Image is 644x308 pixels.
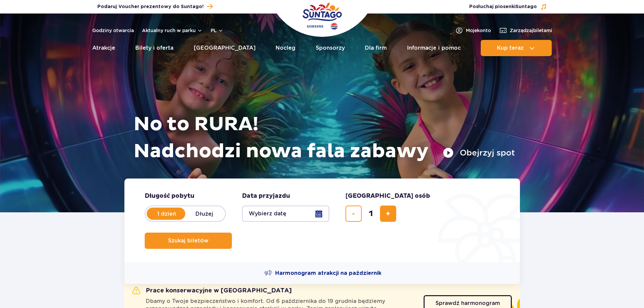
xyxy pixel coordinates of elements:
[242,206,329,222] button: Wybierz datę
[132,287,292,295] h2: Prace konserwacyjne w [GEOGRAPHIC_DATA]
[242,192,290,200] span: Data przyjazdu
[194,40,256,56] a: [GEOGRAPHIC_DATA]
[92,40,115,56] a: Atrakcje
[275,269,381,277] span: Harmonogram atrakcji na październik
[135,40,173,56] a: Bilety i oferta
[142,28,202,33] button: Aktualny ruch w parku
[510,27,552,34] span: Zarządzaj biletami
[345,192,430,200] span: [GEOGRAPHIC_DATA] osób
[469,3,537,10] span: Posłuchaj piosenki
[407,40,461,56] a: Informacje i pomoc
[276,40,295,56] a: Nocleg
[316,40,345,56] a: Sponsorzy
[92,27,134,34] a: Godziny otwarcia
[469,3,547,10] button: Posłuchaj piosenkiSuntago
[134,111,515,165] h1: No to RURA! Nadchodzi nowa fala zabawy
[380,206,396,222] button: dodaj bilet
[264,269,381,277] a: Harmonogram atrakcji na październik
[455,26,491,34] a: Mojekonto
[185,207,224,221] label: Dłużej
[97,3,204,10] span: Podaruj Voucher prezentowy do Suntago!
[97,2,213,11] a: Podaruj Voucher prezentowy do Suntago!
[168,238,209,244] span: Szukaj biletów
[499,26,552,34] a: Zarządzajbiletami
[365,40,387,56] a: Dla firm
[481,40,552,56] button: Kup teraz
[497,45,524,51] span: Kup teraz
[516,4,537,9] span: Suntago
[145,192,194,200] span: Długość pobytu
[211,27,223,34] button: pl
[443,147,515,158] button: Obejrzyj spot
[363,206,379,222] input: liczba biletów
[435,301,500,306] span: Sprawdź harmonogram
[345,206,362,222] button: usuń bilet
[466,27,491,34] span: Moje konto
[145,233,232,249] button: Szukaj biletów
[147,207,186,221] label: 1 dzień
[124,179,520,262] form: Planowanie wizyty w Park of Poland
